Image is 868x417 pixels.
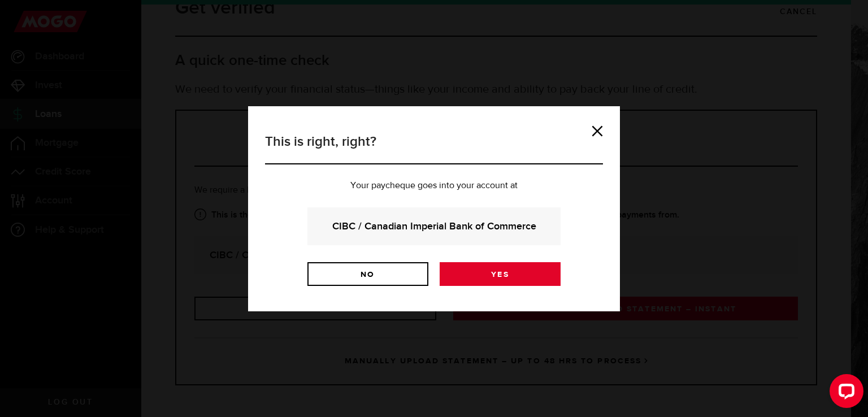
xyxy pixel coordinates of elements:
[265,132,603,164] h3: This is right, right?
[821,370,868,417] iframe: LiveChat chat widget
[265,181,603,190] p: Your paycheque goes into your account at
[323,219,545,234] strong: CIBC / Canadian Imperial Bank of Commerce
[307,262,428,286] a: No
[440,262,561,286] a: Yes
